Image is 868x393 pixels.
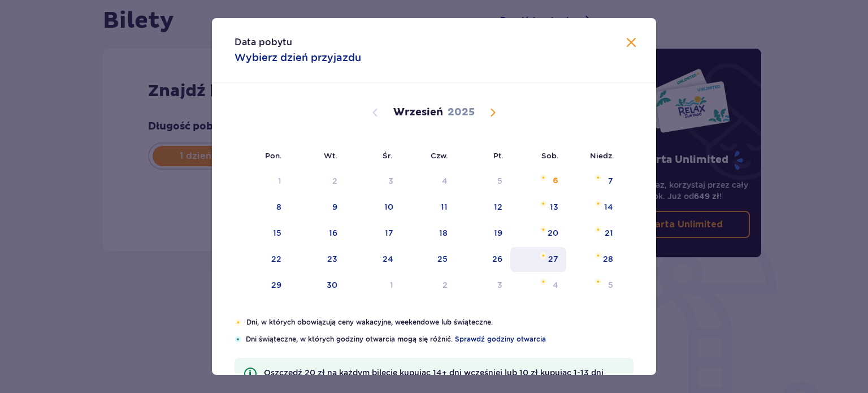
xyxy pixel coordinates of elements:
div: 4 [442,175,448,187]
td: niedziela, 7 września 2025 [566,169,621,194]
td: niedziela, 28 września 2025 [566,247,621,272]
small: Pon. [265,151,282,160]
div: 3 [388,175,393,187]
div: 12 [494,201,502,213]
td: środa, 24 września 2025 [345,247,401,272]
div: 17 [385,227,393,239]
div: 19 [494,227,502,239]
small: Śr. [383,151,393,160]
div: 1 [278,175,281,187]
td: niedziela, 21 września 2025 [566,221,621,246]
small: Niedz. [590,151,614,160]
div: 15 [273,227,281,239]
small: Wt. [324,151,337,160]
p: 2025 [448,106,475,119]
div: 20 [548,227,558,239]
div: Calendar [212,83,656,317]
td: niedziela, 14 września 2025 [566,195,621,220]
td: sobota, 6 września 2025 [510,169,566,194]
div: 13 [550,201,558,213]
div: 6 [553,175,558,187]
div: 11 [441,201,448,213]
p: Wybierz dzień przyjazdu [235,51,361,64]
div: 9 [332,201,337,213]
td: czwartek, 25 września 2025 [401,247,456,272]
td: piątek, 12 września 2025 [455,195,510,220]
td: środa, 10 września 2025 [345,195,401,220]
td: Not available. czwartek, 4 września 2025 [401,169,456,194]
td: Not available. poniedziałek, 1 września 2025 [235,169,289,194]
p: Wrzesień [393,106,443,119]
td: wtorek, 23 września 2025 [289,247,345,272]
td: czwartek, 18 września 2025 [401,221,456,246]
td: sobota, 20 września 2025 [510,221,566,246]
td: sobota, 13 września 2025 [510,195,566,220]
div: 8 [276,201,281,213]
div: 16 [329,227,337,239]
td: Not available. piątek, 5 września 2025 [455,169,510,194]
div: 5 [497,175,502,187]
td: środa, 17 września 2025 [345,221,401,246]
small: Pt. [493,151,504,160]
td: Not available. środa, 3 września 2025 [345,169,401,194]
td: Not available. wtorek, 2 września 2025 [289,169,345,194]
small: Czw. [431,151,448,160]
div: 18 [439,227,448,239]
small: Sob. [541,151,559,160]
td: piątek, 19 września 2025 [455,221,510,246]
td: poniedziałek, 22 września 2025 [235,247,289,272]
td: poniedziałek, 15 września 2025 [235,221,289,246]
div: 2 [332,175,337,187]
td: czwartek, 11 września 2025 [401,195,456,220]
td: piątek, 26 września 2025 [455,247,510,272]
td: poniedziałek, 8 września 2025 [235,195,289,220]
td: wtorek, 16 września 2025 [289,221,345,246]
td: sobota, 27 września 2025 [510,247,566,272]
div: 10 [384,201,393,213]
td: wtorek, 9 września 2025 [289,195,345,220]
